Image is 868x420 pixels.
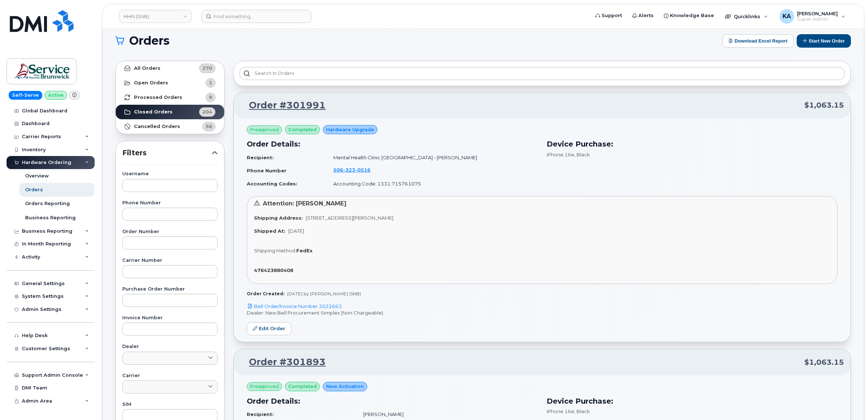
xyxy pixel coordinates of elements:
span: [STREET_ADDRESS][PERSON_NAME] [306,215,393,221]
a: HHN (SNB) [119,10,192,23]
span: 9 [209,94,212,101]
strong: Shipping Address: [254,215,303,221]
label: Username [122,172,218,176]
a: Cancelled Orders56 [116,119,224,134]
span: , Black [574,408,590,414]
input: Search in orders [239,67,845,80]
div: Quicklinks [720,9,773,24]
span: 1 [209,79,212,86]
span: Filters [122,148,212,158]
td: Accounting Code: 1331.715761075 [327,177,538,190]
span: Preapproved [250,383,279,390]
span: 506 [333,167,370,173]
a: 5063230516 [333,167,379,173]
strong: Recipient: [247,411,274,417]
strong: Open Orders [134,80,168,86]
span: Orders [129,35,170,46]
label: Dealer [122,344,218,349]
span: 270 [202,65,212,72]
span: Hardware Upgrade [326,126,374,133]
span: iPhone 16e [547,152,574,157]
span: Attention: [PERSON_NAME] [263,200,346,207]
h3: Order Details: [247,139,538,149]
span: 204 [202,108,212,115]
label: Order Number [122,229,218,234]
button: Download Excel Report [722,34,794,48]
span: , Black [574,152,590,157]
span: completed [288,383,317,390]
strong: Cancelled Orders [134,124,180,129]
span: $1,063.15 [804,357,844,368]
a: All Orders270 [116,61,224,76]
a: Bell Order/Invoice Number 3022663 [247,303,342,309]
strong: Order Created: [247,291,284,296]
strong: Processed Orders [134,95,182,100]
button: Start New Order [797,34,851,48]
span: Super Admin [797,16,838,22]
strong: Phone Number [247,168,286,173]
strong: Recipient: [247,155,274,160]
label: Purchase Order Number [122,287,218,292]
h3: Device Purchase: [547,139,838,149]
h3: Order Details: [247,396,538,407]
label: Invoice Number [122,316,218,320]
span: Preapproved [250,127,279,133]
span: iPhone 16e [547,408,574,414]
a: Processed Orders9 [116,90,224,105]
span: 323 [343,167,355,173]
span: New Activation [326,383,364,390]
span: [DATE] by [PERSON_NAME] (SNB) [287,291,361,296]
strong: Shipped At: [254,228,285,234]
a: Edit Order [247,322,292,336]
span: 0516 [355,167,370,173]
strong: All Orders [134,65,160,71]
p: Dealer: New Bell Procurement Simplex (Non Chargeable) [247,309,837,316]
strong: Accounting Codes: [247,181,297,187]
a: Order #301991 [240,99,326,112]
a: Open Orders1 [116,76,224,90]
strong: 476423880408 [254,267,293,273]
span: completed [288,126,317,133]
span: Shipping Method: [254,248,296,253]
a: Closed Orders204 [116,105,224,119]
strong: FedEx [296,248,313,253]
label: Carrier Number [122,258,218,263]
label: SIM [122,402,218,407]
span: $1,063.15 [804,100,844,111]
strong: Closed Orders [134,109,173,115]
div: Karla Adams [774,9,851,24]
a: Order #301893 [240,356,326,369]
h3: Device Purchase: [547,396,838,407]
span: 56 [206,123,212,130]
input: Find something... [201,10,312,23]
td: Mental Health Clinic [GEOGRAPHIC_DATA] - [PERSON_NAME] [327,151,538,164]
span: [DATE] [288,228,304,234]
label: Phone Number [122,201,218,205]
label: Carrier [122,373,218,378]
a: 476423880408 [254,267,296,273]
